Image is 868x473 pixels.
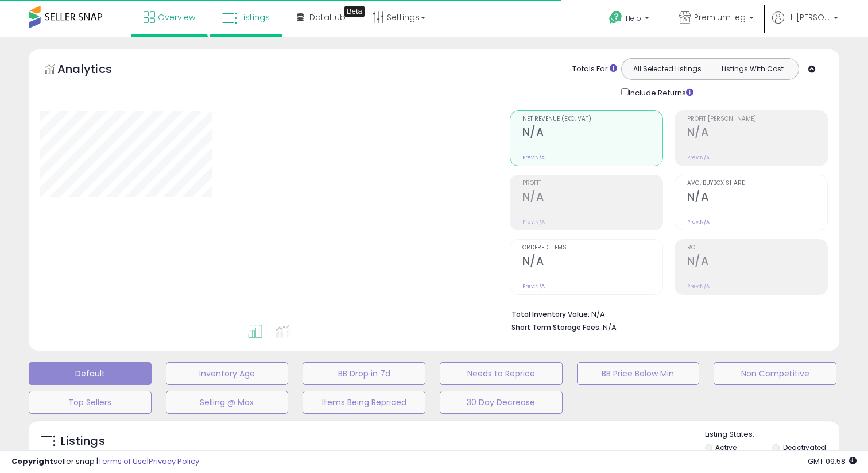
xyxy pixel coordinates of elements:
[511,309,590,319] b: Total Inventory Value:
[166,362,289,385] button: Inventory Age
[687,180,827,187] span: Avg. Buybox Share
[626,13,641,23] span: Help
[440,391,563,414] button: 30 Day Decrease
[772,11,838,37] a: Hi [PERSON_NAME]
[11,456,53,467] strong: Copyright
[710,61,795,76] button: Listings With Cost
[511,306,819,320] li: N/A
[687,218,710,225] small: Prev: N/A
[522,190,662,206] h2: N/A
[694,11,746,23] span: Premium-eg
[613,86,707,99] div: Include Returns
[714,362,836,385] button: Non Competitive
[577,362,700,385] button: BB Price Below Min
[687,190,827,206] h2: N/A
[29,362,152,385] button: Default
[344,6,365,17] div: Tooltip anchor
[609,10,623,25] i: Get Help
[511,322,601,332] b: Short Term Storage Fees:
[440,362,563,385] button: Needs to Reprice
[687,154,710,161] small: Prev: N/A
[166,391,289,414] button: Selling @ Max
[572,64,617,75] div: Totals For
[687,116,827,122] span: Profit [PERSON_NAME]
[522,126,662,141] h2: N/A
[57,61,134,80] h5: Analytics
[240,11,270,23] span: Listings
[522,218,545,225] small: Prev: N/A
[522,255,662,270] h2: N/A
[687,126,827,141] h2: N/A
[11,456,199,467] div: seller snap | |
[787,11,830,23] span: Hi [PERSON_NAME]
[158,11,195,23] span: Overview
[522,180,662,187] span: Profit
[303,391,425,414] button: Items Being Repriced
[522,154,545,161] small: Prev: N/A
[687,283,710,290] small: Prev: N/A
[522,283,545,290] small: Prev: N/A
[522,116,662,122] span: Net Revenue (Exc. VAT)
[522,245,662,251] span: Ordered Items
[603,322,617,333] span: N/A
[600,2,661,37] a: Help
[687,255,827,270] h2: N/A
[29,391,152,414] button: Top Sellers
[309,11,346,23] span: DataHub
[687,245,827,251] span: ROI
[625,61,710,76] button: All Selected Listings
[303,362,425,385] button: BB Drop in 7d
